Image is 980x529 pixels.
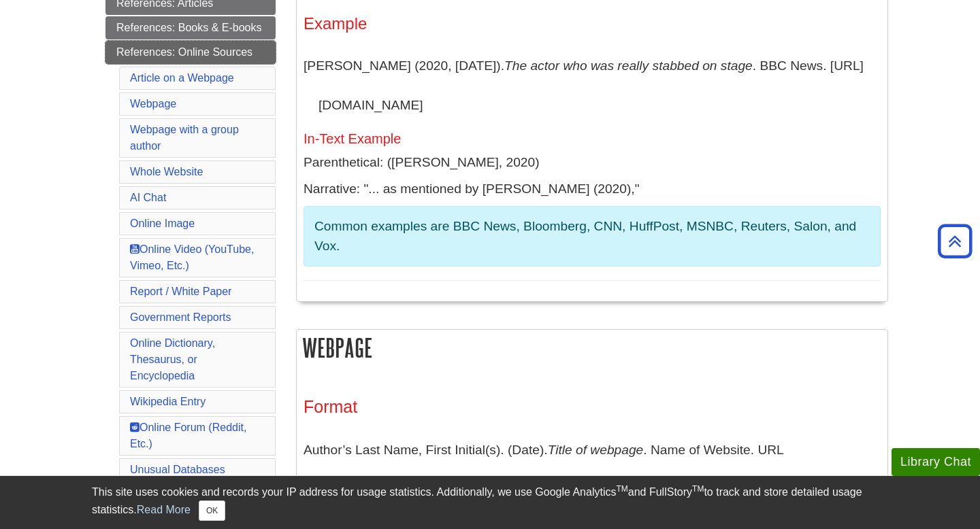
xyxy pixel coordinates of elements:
a: Webpage [130,98,176,109]
p: Common examples are BBC News, Bloomberg, CNN, HuffPost, MSNBC, Reuters, Salon, and Vox. [314,217,870,256]
p: Author’s Last Name, First Initial(s). (Date). . Name of Website. URL [304,430,881,470]
button: Library Chat [892,448,980,476]
a: References: Online Sources [105,41,276,64]
h5: In-Text Example [304,131,881,146]
h2: Webpage [297,330,887,366]
a: Online Dictionary, Thesaurus, or Encyclopedia [130,337,215,381]
div: This site uses cookies and records your IP address for usage statistics. Additionally, we use Goo... [92,484,888,521]
a: AI Chat [130,192,166,203]
a: Read More [137,504,191,515]
a: Unusual Databases [130,464,225,475]
i: Title of webpage [548,443,644,457]
a: Whole Website [130,166,203,177]
p: [PERSON_NAME] (2020, [DATE]). . BBC News. [URL][DOMAIN_NAME] [304,46,881,124]
sup: TM [692,484,704,494]
p: Parenthetical: ([PERSON_NAME], 2020) [304,153,881,173]
a: Wikipedia Entry [130,396,206,407]
a: Online Video (YouTube, Vimeo, Etc.) [130,243,254,271]
a: Government Reports [130,311,231,323]
a: Back to Top [933,232,977,250]
p: Narrative: "... as mentioned by [PERSON_NAME] (2020)," [304,180,881,199]
button: Close [199,500,225,521]
a: Online Forum (Reddit, Etc.) [130,422,246,449]
a: References: Books & E-books [105,16,276,39]
a: Webpage with a group author [130,124,239,152]
i: The actor who was really stabbed on stage [504,58,753,73]
h4: Example [304,15,881,33]
a: Online Image [130,218,195,229]
h3: Format [304,397,881,417]
a: Report / White Paper [130,286,231,297]
sup: TM [616,484,627,494]
a: Article on a Webpage [130,72,234,84]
